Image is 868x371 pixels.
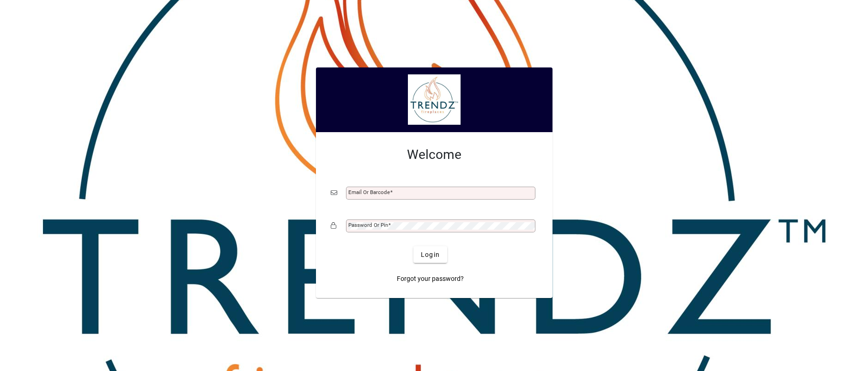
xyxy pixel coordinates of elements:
mat-label: Password or Pin [348,222,388,228]
h2: Welcome [331,147,538,163]
span: Forgot your password? [397,274,464,284]
button: Login [413,246,447,263]
span: Login [421,250,440,260]
a: Forgot your password? [393,270,467,287]
mat-label: Email or Barcode [348,189,390,195]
